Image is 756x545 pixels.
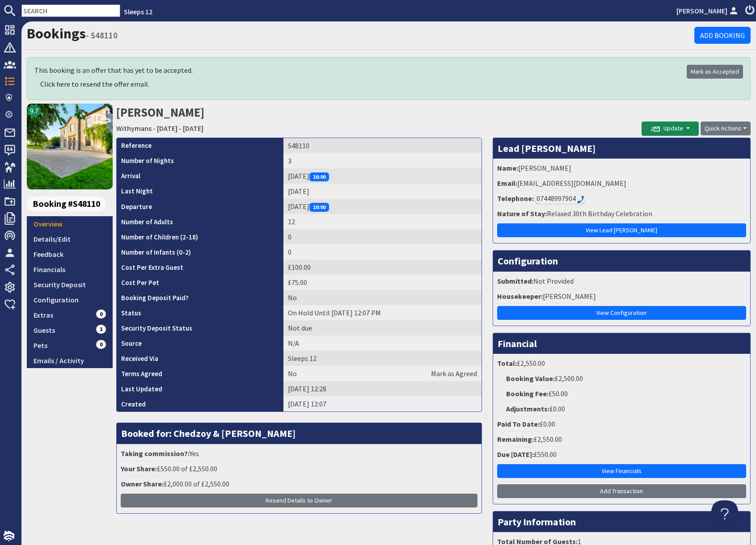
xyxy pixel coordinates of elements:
[493,511,750,532] h3: Party Information
[495,274,748,289] li: Not Provided
[283,305,481,320] td: On Hold Until [DATE] 12:07 PM
[497,209,547,218] strong: Nature of Stay:
[497,359,517,368] strong: Total:
[117,381,283,396] th: Last Updated
[27,197,109,212] a: Booking #S48110
[495,176,748,191] li: [EMAIL_ADDRESS][DOMAIN_NAME]
[497,450,534,459] strong: Due [DATE]:
[497,435,534,444] strong: Remaining:
[711,500,738,527] iframe: Toggle Customer Support
[117,320,283,335] th: Security Deposit Status
[117,366,283,381] th: Terms Agreed
[27,262,113,277] a: Financials
[40,80,149,88] span: Click here to resend the offer email.
[117,184,283,199] th: Last Night
[497,484,746,498] a: Add Transaction
[283,168,481,184] td: [DATE]
[27,338,113,353] a: Pets0
[27,277,113,292] a: Security Deposit
[117,305,283,320] th: Status
[119,446,479,461] li: Yes
[651,124,683,132] span: Update
[497,277,533,285] strong: Submitted:
[117,199,283,214] th: Departure
[283,153,481,168] td: 3
[157,124,203,133] a: [DATE] - [DATE]
[687,65,743,79] a: Mark as Accepted
[283,229,481,244] td: 0
[506,389,549,398] strong: Booking Fee:
[117,229,283,244] th: Number of Children (2-18)
[495,161,748,176] li: [PERSON_NAME]
[121,464,157,473] strong: Your Share:
[117,335,283,351] th: Source
[117,423,481,444] h3: Booked for: Chedzoy & [PERSON_NAME]
[121,449,190,458] strong: Taking commission?:
[283,184,481,199] td: [DATE]
[34,65,687,92] div: This booking is an offer that has yet to be accepted.
[117,153,283,168] th: Number of Nights
[116,124,152,133] a: Withymans
[493,333,750,354] h3: Financial
[121,494,477,507] button: Resend Details to Owner
[493,251,750,271] h3: Configuration
[283,320,481,335] td: Not due
[27,104,113,189] a: Withymans's icon9.7
[495,432,748,447] li: £2,550.00
[117,290,283,305] th: Booking Deposit Paid?
[506,404,549,413] strong: Adjustments:
[495,289,748,304] li: [PERSON_NAME]
[283,260,481,275] td: £100.00
[431,368,477,379] a: Mark as Agreed
[117,275,283,290] th: Cost Per Pet
[30,105,38,116] span: 9.7
[119,477,479,492] li: £2,000.00 of £2,550.00
[283,366,481,381] td: No
[309,172,329,181] span: 16:00
[283,138,481,153] td: S48110
[495,386,748,402] li: £50.00
[117,260,283,275] th: Cost Per Extra Guest
[283,351,481,366] td: Sleeps 12
[21,4,120,17] input: SEARCH
[117,396,283,411] th: Created
[506,374,555,383] strong: Booking Value:
[86,30,118,41] small: - S48110
[497,292,543,301] strong: Housekeeper:
[283,244,481,260] td: 0
[117,214,283,229] th: Number of Adults
[495,206,748,222] li: Relaxed 30th Birthday Celebration
[27,104,113,189] img: Withymans's icon
[283,290,481,305] td: No
[309,203,329,212] span: 10:00
[117,168,283,184] th: Arrival
[642,122,699,136] button: Update
[27,197,106,212] span: Booking #S48110
[694,27,751,44] a: Add Booking
[27,25,86,42] a: Bookings
[124,7,152,16] a: Sleeps 12
[495,447,748,462] li: £550.00
[96,310,106,319] span: 0
[495,371,748,386] li: £2,500.00
[283,199,481,214] td: [DATE]
[577,195,584,203] img: hfpfyWBK5wQHBAGPgDf9c6qAYOxxMAAAAASUVORK5CYII=
[27,231,113,247] a: Details/Edit
[266,496,332,504] span: Resend Details to Owner
[497,464,746,478] a: View Financials
[497,419,540,428] strong: Paid To Date:
[27,323,113,338] a: Guests1
[283,335,481,351] td: N/A
[121,479,164,488] strong: Owner Share:
[117,138,283,153] th: Reference
[119,461,479,477] li: £550.00 of £2,550.00
[497,194,534,203] strong: Telephone:
[27,292,113,307] a: Configuration
[535,193,585,204] div: Call: 07448997904
[493,138,750,159] h3: Lead [PERSON_NAME]
[34,75,155,92] button: Click here to resend the offer email.
[497,306,746,320] a: View Configuration
[27,353,113,368] a: Emails / Activity
[116,104,642,135] h2: [PERSON_NAME]
[4,531,14,541] img: staytech_i_w-64f4e8e9ee0a9c174fd5317b4b171b261742d2d393467e5bdba4413f4f884c10.svg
